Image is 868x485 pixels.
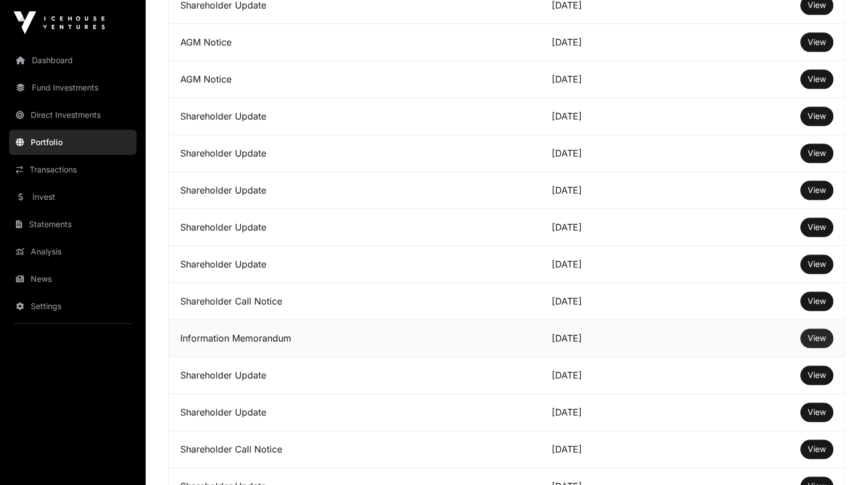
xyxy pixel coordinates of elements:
[540,209,699,246] td: [DATE]
[808,369,826,381] a: View
[808,221,826,233] a: View
[9,184,137,209] a: Invest
[169,209,540,246] td: Shareholder Update
[808,147,826,159] a: View
[9,266,137,291] a: News
[540,61,699,98] td: [DATE]
[808,259,826,269] span: View
[9,75,137,100] a: Fund Investments
[808,258,826,270] a: View
[800,365,833,385] button: View
[800,180,833,200] button: View
[169,283,540,320] td: Shareholder Call Notice
[808,444,826,454] span: View
[808,148,826,158] span: View
[540,320,699,357] td: [DATE]
[169,135,540,172] td: Shareholder Update
[540,431,699,468] td: [DATE]
[9,102,137,128] a: Direct Investments
[169,61,540,98] td: AGM Notice
[169,24,540,61] td: AGM Notice
[808,74,826,84] span: View
[169,320,540,357] td: Information Memorandum
[9,212,137,237] a: Statements
[800,217,833,237] button: View
[540,24,699,61] td: [DATE]
[808,370,826,380] span: View
[540,135,699,172] td: [DATE]
[808,407,826,417] span: View
[540,283,699,320] td: [DATE]
[808,185,826,195] span: View
[800,254,833,274] button: View
[169,357,540,394] td: Shareholder Update
[808,443,826,455] a: View
[800,328,833,348] button: View
[9,48,137,73] a: Dashboard
[800,106,833,126] button: View
[14,11,105,34] img: Icehouse Ventures Logo
[808,111,826,121] span: View
[808,73,826,85] a: View
[9,239,137,264] a: Analysis
[808,406,826,418] a: View
[808,333,826,343] span: View
[9,294,137,319] a: Settings
[811,430,868,485] iframe: Chat Widget
[9,157,137,182] a: Transactions
[800,402,833,422] button: View
[540,394,699,431] td: [DATE]
[540,357,699,394] td: [DATE]
[808,296,826,306] span: View
[808,37,826,47] span: View
[540,172,699,209] td: [DATE]
[808,110,826,122] a: View
[808,295,826,307] a: View
[169,172,540,209] td: Shareholder Update
[169,394,540,431] td: Shareholder Update
[800,69,833,89] button: View
[808,222,826,232] span: View
[169,431,540,468] td: Shareholder Call Notice
[800,32,833,52] button: View
[800,291,833,311] button: View
[540,246,699,283] td: [DATE]
[808,36,826,48] a: View
[808,184,826,196] a: View
[800,439,833,459] button: View
[9,130,137,155] a: Portfolio
[800,143,833,163] button: View
[540,98,699,135] td: [DATE]
[169,246,540,283] td: Shareholder Update
[808,332,826,344] a: View
[169,98,540,135] td: Shareholder Update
